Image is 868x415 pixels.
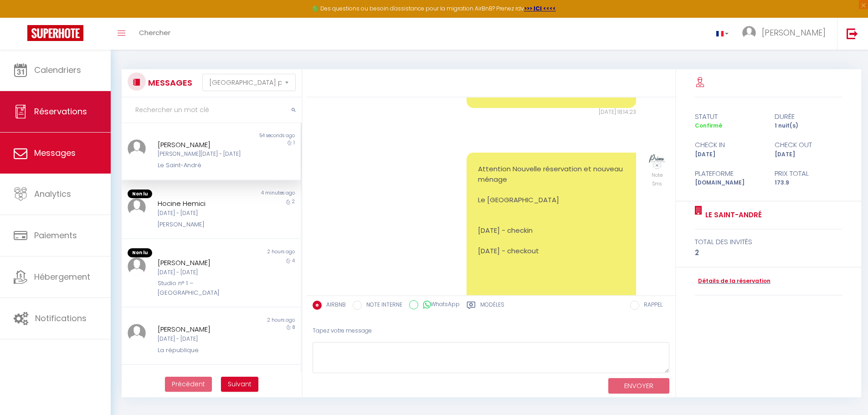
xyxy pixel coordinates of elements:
img: ... [742,26,756,40]
div: 2 [695,247,843,258]
label: AIRBNB [322,301,346,311]
img: ... [128,324,146,342]
span: Paiements [34,230,77,241]
span: 4 [292,257,295,264]
div: 173.9 [769,179,848,187]
span: Messages [34,147,76,159]
div: [DATE] - [DATE] [158,335,250,343]
span: 2 [292,198,295,205]
span: Précédent [172,379,205,389]
div: [PERSON_NAME] [158,324,250,335]
span: Note Sms [652,172,663,187]
label: NOTE INTERNE [362,301,402,311]
span: Analytics [34,188,71,200]
div: La république [158,346,250,355]
div: [DATE] - [DATE] [158,209,250,218]
div: [PERSON_NAME] [158,139,250,150]
img: ... [648,153,666,171]
div: [DOMAIN_NAME] [689,179,769,187]
div: total des invités [695,236,843,247]
input: Rechercher un mot clé [122,97,302,123]
img: ... [128,198,146,216]
div: Plateforme [689,168,769,179]
div: [DATE] [769,150,848,159]
div: Studio n° 1 – [GEOGRAPHIC_DATA] [158,279,250,297]
div: Le Saint-André [158,161,250,170]
div: 4 minutes ago [211,190,300,199]
span: Non lu [128,190,152,199]
div: [DATE] - [DATE] [158,268,250,277]
label: Modèles [480,301,504,312]
div: [PERSON_NAME] [158,220,250,229]
a: ... [PERSON_NAME] [735,18,837,50]
div: 54 seconds ago [211,132,300,139]
h3: MESSAGES [146,72,192,93]
img: ... [128,257,146,276]
button: ENVOYER [608,378,669,394]
div: 2 hours ago [211,248,300,257]
div: [DATE] 18:14:23 [467,108,636,117]
span: Chercher [139,28,170,37]
div: Hocine Hemici [158,198,250,209]
div: check in [689,139,769,150]
div: Prix total [769,168,848,179]
a: >>> ICI <<<< [524,5,556,12]
label: RAPPEL [639,301,663,311]
div: durée [769,111,848,122]
a: Le Saint-André [702,210,762,220]
span: [PERSON_NAME] [762,27,826,38]
img: logout [847,28,858,39]
a: Détails de la réservation [695,277,770,286]
div: [PERSON_NAME] [158,257,250,268]
label: WhatsApp [418,300,460,310]
button: Next [221,377,258,392]
span: Confirmé [695,122,722,129]
span: Calendriers [34,64,81,76]
div: statut [689,111,769,122]
div: check out [769,139,848,150]
span: 1 [293,139,295,146]
span: Hébergement [34,271,90,282]
img: Super Booking [27,25,83,41]
div: [DATE] [689,150,769,159]
a: Chercher [132,18,177,50]
div: [PERSON_NAME][DATE] - [DATE] [158,150,250,159]
span: 8 [293,324,295,331]
div: 1 nuit(s) [769,122,848,130]
div: 2 hours ago [211,317,300,324]
button: Previous [165,377,212,392]
span: Notifications [35,313,87,324]
span: Réservations [34,106,87,117]
div: Tapez votre message [313,320,669,342]
span: Non lu [128,248,152,257]
img: ... [128,139,146,158]
span: Suivant [228,379,252,389]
